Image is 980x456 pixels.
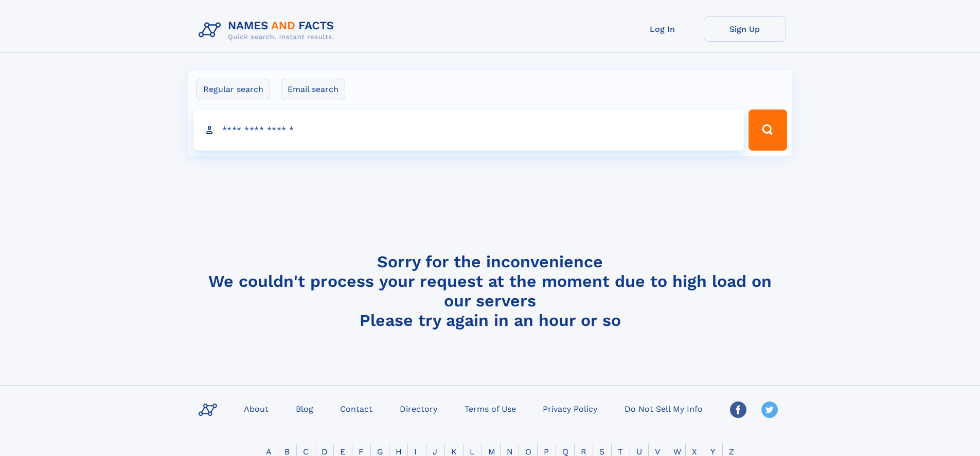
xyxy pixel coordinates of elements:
img: Logo Names and Facts [194,16,343,44]
a: Do Not Sell My Info [620,401,707,416]
a: Directory [396,401,441,416]
input: search input [193,110,744,151]
a: Sign Up [704,16,786,42]
h4: Sorry for the inconvenience We couldn't process your request at the moment due to high load on ou... [194,252,786,330]
img: Twitter [761,402,778,418]
a: Contact [336,401,377,416]
img: Facebook [730,402,746,418]
label: Regular search [197,79,270,100]
a: Privacy Policy [539,401,601,416]
a: Blog [292,401,317,416]
a: About [240,401,273,416]
a: Terms of Use [460,401,520,416]
label: Email search [281,79,345,100]
button: Search Button [749,110,787,151]
a: Log In [621,16,704,42]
